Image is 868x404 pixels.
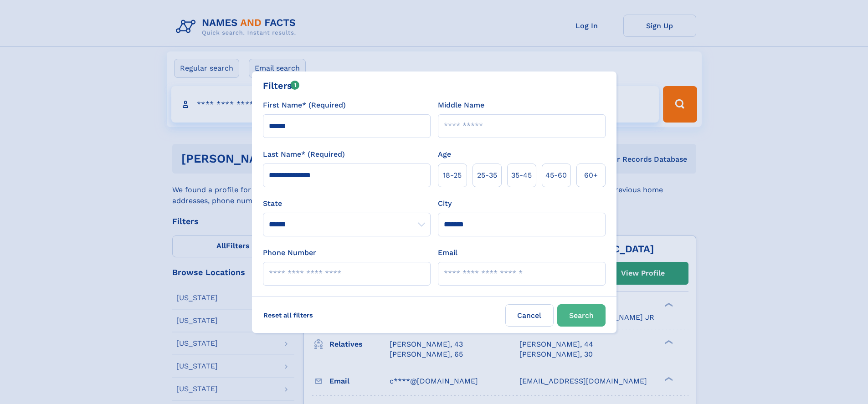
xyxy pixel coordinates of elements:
label: Email [438,247,457,258]
span: 35‑45 [511,170,532,181]
label: First Name* (Required) [263,100,346,111]
label: Cancel [505,304,554,327]
span: 60+ [584,170,598,181]
label: City [438,198,452,209]
button: Search [557,304,606,327]
label: Phone Number [263,247,316,258]
label: Age [438,149,451,160]
label: State [263,198,431,209]
span: 45‑60 [545,170,567,181]
label: Reset all filters [257,304,319,326]
span: 25‑35 [477,170,497,181]
span: 18‑25 [443,170,462,181]
div: Filters [263,79,300,92]
label: Last Name* (Required) [263,149,345,160]
label: Middle Name [438,100,484,111]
